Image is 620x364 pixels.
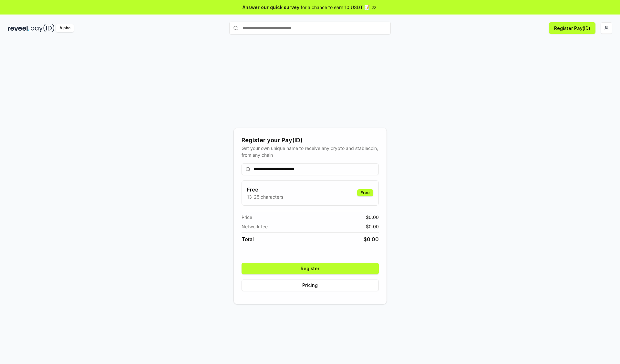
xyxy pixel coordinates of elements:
[364,235,379,243] span: $ 0.00
[366,214,379,221] span: $ 0.00
[242,235,254,243] span: Total
[243,4,299,11] span: Answer our quick survey
[301,4,370,11] span: for a chance to earn 10 USDT 📝
[242,136,379,145] div: Register your Pay(ID)
[56,24,74,32] div: Alpha
[549,22,595,34] button: Register Pay(ID)
[247,186,283,193] h3: Free
[31,24,55,32] img: pay_id
[242,223,268,230] span: Network fee
[366,223,379,230] span: $ 0.00
[242,214,252,221] span: Price
[242,145,379,158] div: Get your own unique name to receive any crypto and stablecoin, from any chain
[242,263,379,274] button: Register
[242,280,379,291] button: Pricing
[247,193,283,200] p: 13-25 characters
[357,189,373,196] div: Free
[8,24,29,32] img: reveel_dark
